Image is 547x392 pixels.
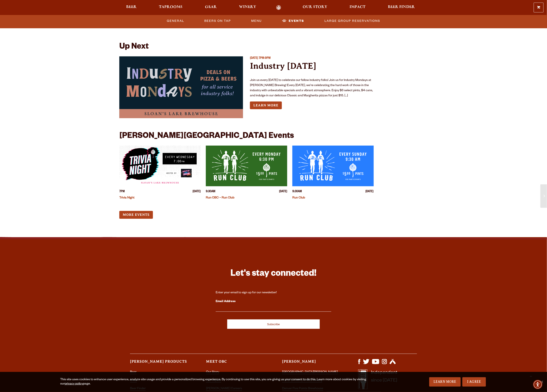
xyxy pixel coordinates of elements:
span: [DATE] [250,57,258,60]
label: Email Address [216,299,331,304]
a: Visit us on Facebook [358,362,360,365]
span: 9:30AM [206,190,215,194]
a: Events [280,16,306,26]
a: Visit us on Untappd [390,362,396,365]
a: Impact [347,5,368,10]
a: General [165,16,186,26]
a: Visit us on Instagram [382,362,387,365]
h3: Let's stay connected! [216,268,331,281]
h3: [PERSON_NAME] [282,359,341,368]
a: Our Story [206,371,219,374]
div: Accessibility Menu [533,380,543,389]
span: Beer [126,5,137,9]
h2: [PERSON_NAME][GEOGRAPHIC_DATA] Events [119,132,294,141]
a: Learn More [429,377,461,387]
a: Large Group Reservations [323,16,382,26]
input: Subscribe [227,319,320,329]
a: Trivia Night [119,196,135,200]
div: Enter your email to sign up for our newsletter! [216,291,331,295]
a: Winery [236,5,259,10]
h2: Up Next [119,43,149,52]
a: Odell Home [271,5,287,10]
p: Independent since [DATE] [371,369,397,392]
a: Run OBC – Run Club [206,196,234,200]
a: Beer [130,371,136,374]
a: Beer [123,5,139,10]
p: Join us every [DATE] to celebrate our fellow industry folks! Join us for Industry Mondays at [PER... [250,78,374,98]
h3: [PERSON_NAME] Products [130,359,189,368]
a: Visit us on YouTube [372,362,379,365]
a: I Agree [462,377,486,387]
span: [DATE] [366,190,374,194]
span: [DATE] [279,190,287,194]
span: Our Story [303,5,327,9]
a: privacy policy [65,382,83,386]
span: 7PM-9PM [259,57,271,60]
span: Beer Finder [388,5,415,9]
a: Menu [250,16,263,26]
span: 9:30AM [292,190,302,194]
a: Visit us on X (formerly Twitter) [363,362,369,365]
div: This site uses cookies to enhance user experience, analyze site usage and provide a personalized ... [60,378,375,386]
a: [GEOGRAPHIC_DATA][PERSON_NAME] [282,371,338,374]
a: Our Story [300,5,330,10]
a: Taprooms [156,5,185,10]
a: Scroll to top [526,371,536,381]
span: Winery [239,5,256,9]
a: View event details [119,146,201,186]
a: View event details [119,56,243,118]
a: Gear [202,5,220,10]
a: View event details [206,146,287,186]
a: Run Club [292,196,305,200]
span: [DATE] [193,190,201,194]
a: Learn more about Industry Monday [250,101,282,109]
span: Impact [350,5,366,9]
span: 7PM [119,190,125,194]
a: Beers On Tap [203,16,233,26]
a: More Events (opens in a new window) [119,211,153,219]
span: Taprooms [159,5,182,9]
a: Beer Finder [385,5,418,10]
a: View event details [292,146,374,186]
a: Industry [DATE] [250,61,316,71]
span: Gear [205,5,217,9]
h3: Meet OBC [206,359,265,368]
